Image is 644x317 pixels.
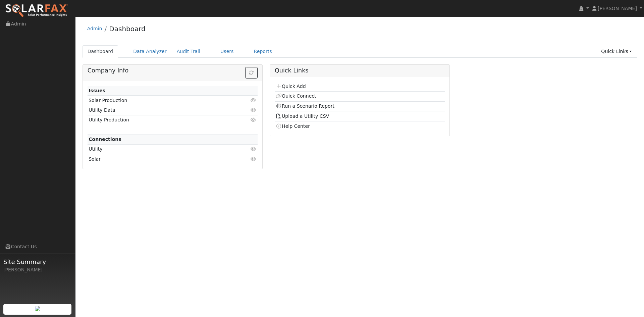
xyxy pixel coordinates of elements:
[251,157,257,161] i: Click to view
[109,25,146,33] a: Dashboard
[128,45,172,58] a: Data Analyzer
[89,88,105,93] strong: Issues
[215,45,239,58] a: Users
[89,137,121,142] strong: Connections
[598,6,637,11] span: [PERSON_NAME]
[251,98,257,103] i: Click to view
[172,45,205,58] a: Audit Trail
[83,45,118,58] a: Dashboard
[88,105,230,115] td: Utility Data
[35,306,40,311] img: retrieve
[249,45,277,58] a: Reports
[596,45,637,58] a: Quick Links
[276,93,316,99] a: Quick Connect
[3,257,72,266] span: Site Summary
[88,144,230,154] td: Utility
[276,113,329,119] a: Upload a Utility CSV
[88,154,230,164] td: Solar
[3,266,72,273] div: [PERSON_NAME]
[251,147,257,151] i: Click to view
[275,67,445,74] h5: Quick Links
[276,103,334,109] a: Run a Scenario Report
[251,117,257,122] i: Click to view
[5,4,68,18] img: SolarFax
[88,115,230,125] td: Utility Production
[88,96,230,105] td: Solar Production
[276,123,310,129] a: Help Center
[276,84,306,89] a: Quick Add
[87,26,102,31] a: Admin
[88,67,258,74] h5: Company Info
[251,108,257,112] i: Click to view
